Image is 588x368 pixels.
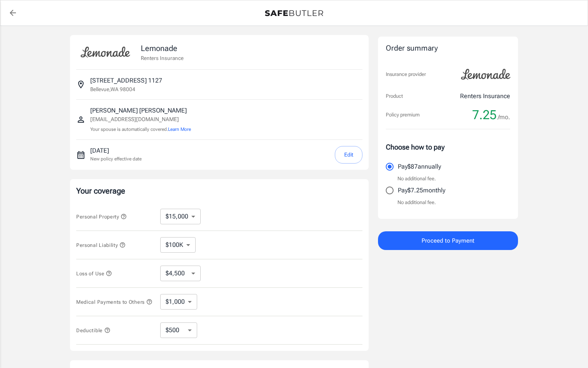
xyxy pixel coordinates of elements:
button: Personal Property [76,212,127,221]
p: Choose how to pay [386,142,510,152]
p: Pay $87 annually [398,162,441,171]
p: No additional fee. [397,175,436,183]
p: Insurance provider [386,70,426,78]
p: [PERSON_NAME] [PERSON_NAME] [90,106,191,115]
button: Edit [335,146,362,164]
svg: New policy start date [76,150,86,160]
span: /mo. [498,112,510,123]
button: Loss of Use [76,269,112,278]
span: 7.25 [472,107,497,123]
span: Personal Property [76,214,127,220]
button: Learn More [168,126,191,133]
p: Policy premium [386,111,420,119]
p: [EMAIL_ADDRESS][DOMAIN_NAME] [90,115,191,123]
button: Medical Payments to Others [76,297,152,306]
p: [DATE] [90,146,142,155]
p: Your spouse is automatically covered. [90,126,191,133]
svg: Insured address [76,80,86,89]
span: Deductible [76,328,110,333]
p: Product [386,92,403,100]
p: Lemonade [141,42,184,54]
p: Renters Insurance [141,54,184,62]
img: Back to quotes [265,10,323,16]
span: Personal Liability [76,242,126,248]
a: back to quotes [5,5,21,21]
svg: Insured person [76,115,86,124]
img: Lemonade [457,63,515,85]
p: [STREET_ADDRESS] 1127 [90,76,162,85]
div: Order summary [386,43,510,54]
p: Renters Insurance [460,92,510,101]
img: Lemonade [76,41,135,63]
button: Personal Liability [76,240,126,250]
p: Your coverage [76,185,362,196]
button: Deductible [76,326,110,335]
span: Proceed to Payment [422,236,474,246]
span: Medical Payments to Others [76,299,152,305]
span: Loss of Use [76,271,112,276]
p: Bellevue , WA 98004 [90,85,135,93]
button: Proceed to Payment [378,231,518,250]
p: No additional fee. [397,199,436,206]
p: Pay $7.25 monthly [398,186,445,195]
p: New policy effective date [90,155,142,162]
